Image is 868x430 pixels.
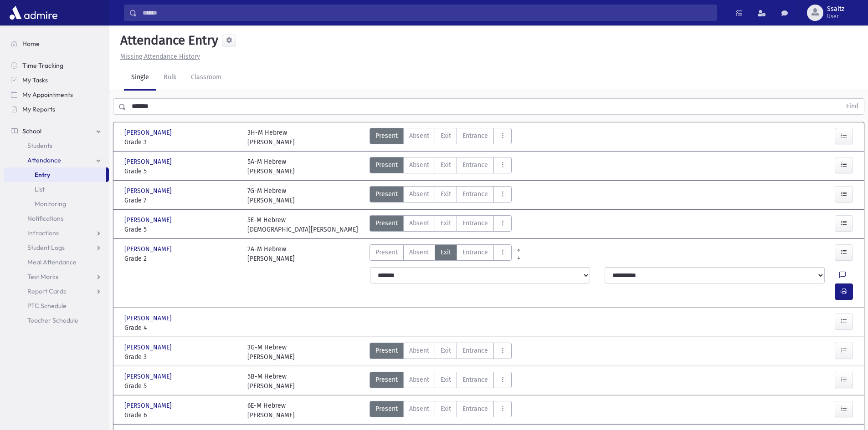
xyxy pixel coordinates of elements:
span: Report Cards [27,287,66,295]
button: Find [841,99,864,114]
span: Exit [441,160,451,170]
div: AttTypes [370,186,512,205]
a: Meal Attendance [4,255,109,269]
span: Grade 7 [124,196,238,205]
span: Absent [409,404,429,414]
span: Present [375,404,398,414]
span: Exit [441,346,451,355]
a: Infractions [4,226,109,240]
span: Entrance [462,248,488,257]
span: Entrance [462,346,488,355]
span: Exit [441,131,451,141]
span: Entrance [462,218,488,228]
a: Student Logs [4,240,109,255]
span: Absent [409,131,429,141]
a: Report Cards [4,284,109,298]
span: Entrance [462,375,488,384]
span: Absent [409,160,429,170]
span: My Tasks [22,76,48,84]
div: 6E-M Hebrew [PERSON_NAME] [247,401,295,420]
div: AttTypes [370,401,512,420]
span: Infractions [27,229,59,237]
span: Grade 3 [124,137,238,147]
span: Teacher Schedule [27,316,78,324]
span: Present [375,375,398,384]
span: Grade 5 [124,167,238,176]
span: [PERSON_NAME] [124,314,174,323]
span: Meal Attendance [27,258,77,266]
span: PTC Schedule [27,302,67,310]
span: Present [375,346,398,355]
a: Classroom [184,65,229,91]
a: Single [124,65,156,91]
span: Absent [409,248,429,257]
div: AttTypes [370,157,512,176]
a: Monitoring [4,197,109,211]
div: AttTypes [370,343,512,362]
span: Test Marks [27,273,58,281]
div: AttTypes [370,128,512,147]
u: Missing Attendance History [120,53,200,61]
a: Teacher Schedule [4,313,109,328]
div: 3G-M Hebrew [PERSON_NAME] [247,343,295,362]
span: [PERSON_NAME] [124,157,174,167]
span: List [35,185,45,193]
span: [PERSON_NAME] [124,215,174,225]
a: Test Marks [4,269,109,284]
span: Notifications [27,214,63,223]
span: Present [375,160,398,170]
img: AdmirePro [7,4,60,22]
span: Grade 2 [124,254,238,263]
span: Time Tracking [22,61,63,70]
span: Absent [409,346,429,355]
span: Students [27,142,52,150]
h5: Attendance Entry [117,33,218,48]
span: [PERSON_NAME] [124,128,174,137]
span: Present [375,248,398,257]
span: Absent [409,375,429,384]
span: Present [375,131,398,141]
div: AttTypes [370,215,512,234]
a: My Appointments [4,87,109,102]
span: School [22,127,41,135]
span: Absent [409,189,429,199]
span: My Appointments [22,91,73,99]
span: Attendance [27,156,61,164]
span: Grade 4 [124,323,238,333]
span: Exit [441,404,451,414]
span: My Reports [22,105,55,113]
span: Present [375,189,398,199]
span: Entrance [462,160,488,170]
span: Present [375,218,398,228]
span: [PERSON_NAME] [124,372,174,381]
span: [PERSON_NAME] [124,343,174,352]
div: AttTypes [370,244,512,263]
a: Bulk [156,65,184,91]
span: [PERSON_NAME] [124,186,174,196]
a: Time Tracking [4,58,109,73]
span: Student Logs [27,243,65,252]
span: Entrance [462,131,488,141]
span: Ssaltz [827,5,844,13]
a: PTC Schedule [4,298,109,313]
div: 5E-M Hebrew [DEMOGRAPHIC_DATA][PERSON_NAME] [247,215,358,234]
span: Entrance [462,404,488,414]
span: Entrance [462,189,488,199]
div: 5A-M Hebrew [PERSON_NAME] [247,157,295,176]
span: [PERSON_NAME] [124,244,174,254]
a: My Tasks [4,73,109,87]
div: 2A-M Hebrew [PERSON_NAME] [247,244,295,263]
span: Exit [441,248,451,257]
span: Grade 3 [124,352,238,362]
span: [PERSON_NAME] [124,401,174,410]
span: Entry [35,171,50,179]
span: Grade 5 [124,381,238,391]
span: Monitoring [35,200,66,208]
a: My Reports [4,102,109,116]
span: Absent [409,218,429,228]
span: Grade 5 [124,225,238,234]
a: Home [4,36,109,51]
span: User [827,13,844,20]
a: School [4,124,109,138]
span: Exit [441,218,451,228]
